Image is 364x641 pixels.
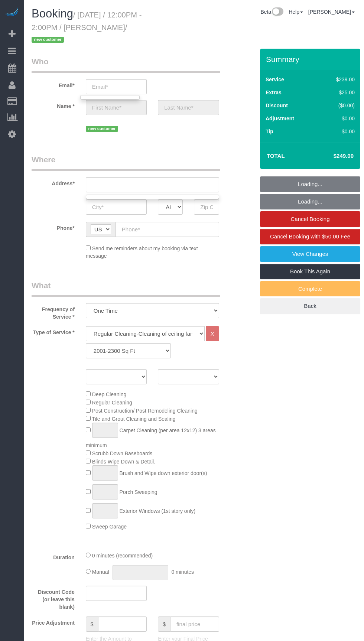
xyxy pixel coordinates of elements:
h3: Summary [266,55,357,64]
label: Discount [266,102,288,109]
label: Tip [266,128,273,135]
span: 0 minutes [171,569,194,575]
label: Price Adjustment [26,616,80,627]
input: Zip Code* [194,199,219,215]
legend: Where [32,154,220,171]
span: Blinds Wipe Down & Detail. [92,459,155,465]
span: new customer [32,37,64,43]
img: Automaid Logo [4,7,19,18]
span: Manual [92,569,109,575]
span: Porch Sweeping [120,489,157,495]
span: $ [158,616,170,632]
span: Exterior Windows (1st story only) [120,508,196,514]
a: Cancel Booking with $50.00 Fee [260,229,360,244]
a: Help [289,9,303,15]
label: Discount Code (or leave this blank) [26,586,80,611]
div: $0.00 [320,128,355,135]
span: Regular Cleaning [92,400,132,406]
span: Brush and Wipe down exterior door(s) [120,470,207,476]
label: Email* [26,79,80,89]
small: / [DATE] / 12:00PM - 2:00PM / [PERSON_NAME] [32,11,142,44]
a: Cancel Booking [260,211,360,227]
label: Name * [26,100,80,110]
label: Extras [266,89,282,96]
span: Booking [32,7,73,20]
input: First Name* [86,100,147,115]
span: new customer [86,126,118,132]
span: Deep Cleaning [92,391,127,397]
span: Tile and Grout Cleaning and Sealing [92,416,175,422]
input: final price [170,616,219,632]
a: Back [260,298,360,314]
div: $25.00 [320,89,355,96]
span: 0 minutes (recommended) [92,553,153,559]
strong: Total [267,153,285,159]
span: Carpet Cleaning (per area 12x12) 3 areas minimum [86,427,216,448]
a: View Changes [260,246,360,262]
span: Post Construction/ Post Remodeling Cleaning [92,408,198,414]
span: Sweep Garage [92,524,127,530]
label: Service [266,76,284,83]
label: Phone* [26,222,80,232]
a: Beta [260,9,283,15]
span: $ [86,616,98,632]
legend: What [32,280,220,297]
a: [PERSON_NAME] [308,9,355,15]
span: Send me reminders about my booking via text message [86,245,198,259]
label: Adjustment [266,115,294,122]
input: Last Name* [158,100,219,115]
label: Frequency of Service * [26,303,80,320]
img: New interface [271,7,283,17]
div: ($0.00) [320,102,355,109]
label: Type of Service * [26,326,80,336]
a: Book This Again [260,264,360,279]
legend: Who [32,56,220,73]
div: $239.00 [320,76,355,83]
h4: $249.00 [311,153,354,159]
span: Scrubb Down Baseboards [92,450,153,456]
label: Address* [26,177,80,187]
input: Phone* [116,222,219,237]
label: Duration [26,551,80,561]
input: Email* [86,79,147,94]
span: Cancel Booking with $50.00 Fee [270,233,350,240]
input: City* [86,199,147,215]
div: $0.00 [320,115,355,122]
